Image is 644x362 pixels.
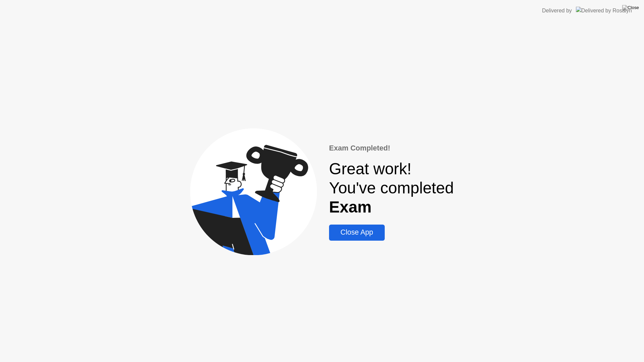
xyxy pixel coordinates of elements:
button: Close App [329,225,384,241]
img: Close [622,5,639,10]
div: Delivered by [542,7,572,15]
img: Delivered by Rosalyn [576,7,632,14]
div: Exam Completed! [329,143,454,154]
div: Close App [331,228,382,237]
b: Exam [329,198,372,216]
div: Great work! You've completed [329,159,454,217]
